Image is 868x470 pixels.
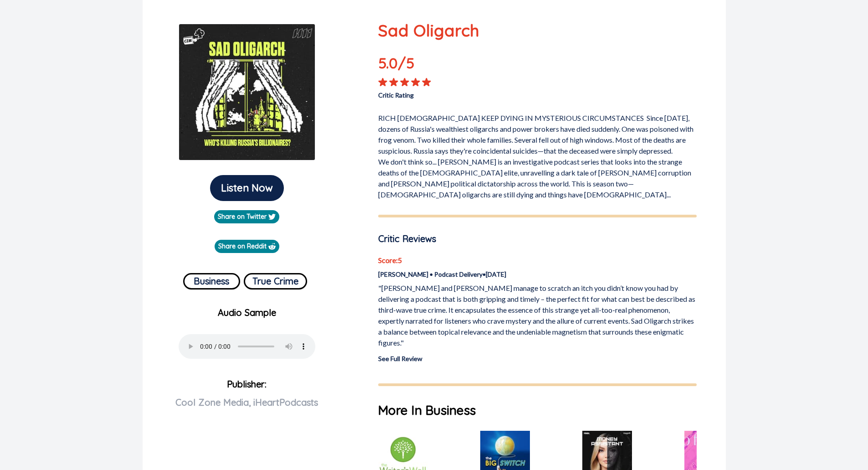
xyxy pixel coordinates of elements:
a: Share on Reddit [215,240,279,253]
a: See Full Review [378,355,422,362]
p: Critic Reviews [378,232,697,246]
button: Listen Now [210,175,284,201]
a: Share on Twitter [214,210,279,223]
button: True Crime [244,273,307,289]
button: Business [183,273,240,289]
img: Sad Oligarch [179,24,315,160]
p: "[PERSON_NAME] and [PERSON_NAME] manage to scratch an itch you didn’t know you had by delivering ... [378,283,697,348]
a: True Crime [244,269,307,289]
p: RICH [DEMOGRAPHIC_DATA] KEEP DYING IN MYSTERIOUS CIRCUMSTANCES Since [DATE], dozens of Russia's w... [378,109,697,200]
p: [PERSON_NAME] • Podcast Delivery • [DATE] [378,269,697,279]
span: Cool Zone Media, iHeartPodcasts [175,397,318,408]
p: Critic Rating [378,87,537,100]
p: Audio Sample [150,306,344,320]
p: 5.0 /5 [378,52,442,77]
p: Publisher: [150,375,344,441]
p: Sad Oligarch [378,18,697,43]
h1: More In Business [378,401,697,420]
a: Business [183,269,240,289]
p: Score: 5 [378,255,697,266]
audio: Your browser does not support the audio element [179,334,315,359]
